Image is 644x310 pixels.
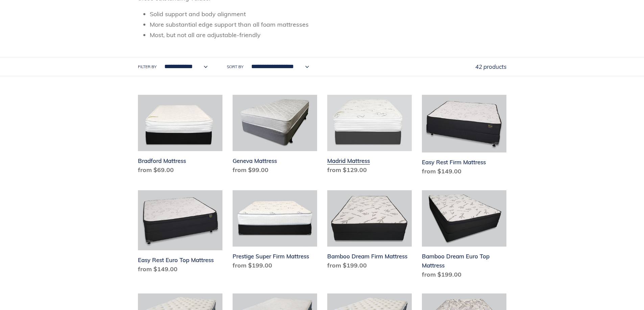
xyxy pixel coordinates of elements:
a: Prestige Super Firm Mattress [233,190,317,273]
li: Most, but not all are adjustable-friendly [150,30,506,39]
a: Easy Rest Firm Mattress [422,95,506,178]
span: 42 products [475,63,506,70]
a: Geneva Mattress [233,95,317,177]
a: Easy Rest Euro Top Mattress [138,190,222,276]
li: More substantial edge support than all foam mattresses [150,20,506,29]
label: Sort by [227,64,243,70]
a: Madrid Mattress [327,95,412,177]
a: Bradford Mattress [138,95,222,177]
li: Solid support and body alignment [150,9,506,19]
label: Filter by [138,64,157,70]
a: Bamboo Dream Firm Mattress [327,190,412,273]
a: Bamboo Dream Euro Top Mattress [422,190,506,282]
